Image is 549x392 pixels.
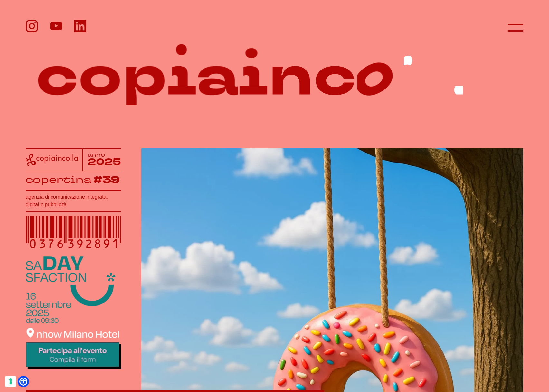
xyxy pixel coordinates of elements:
tspan: #39 [94,173,121,187]
img: SaDaysfaction [26,256,121,369]
tspan: anno [87,151,105,158]
a: Open Accessibility Menu [19,378,27,386]
h1: agenzia di comunicazione integrata, digital e pubblicità [26,193,121,209]
tspan: 2025 [87,156,121,169]
button: Le tue preferenze relative al consenso per le tecnologie di tracciamento [5,376,16,387]
tspan: copertina [25,173,92,186]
